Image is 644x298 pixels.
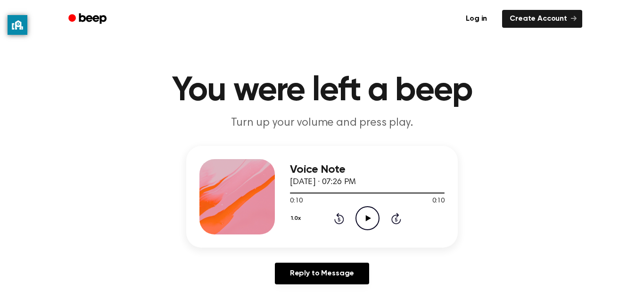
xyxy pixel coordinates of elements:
[290,163,445,176] h3: Voice Note
[275,263,369,284] a: Reply to Message
[290,196,302,206] span: 0:10
[502,10,582,28] a: Create Account
[290,178,356,186] span: [DATE] · 07:26 PM
[62,10,115,28] a: Beep
[290,210,304,226] button: 1.0x
[8,15,27,35] button: privacy banner
[456,8,496,30] a: Log in
[81,74,563,108] h1: You were left a beep
[432,196,445,206] span: 0:10
[141,115,503,131] p: Turn up your volume and press play.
